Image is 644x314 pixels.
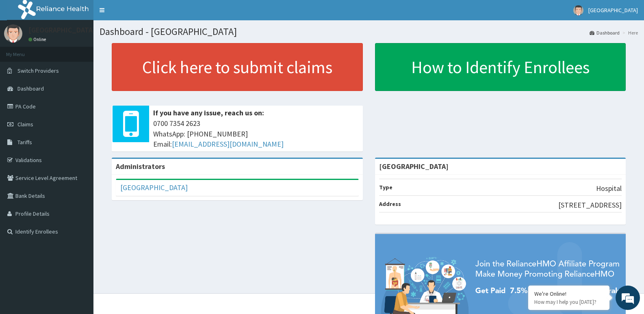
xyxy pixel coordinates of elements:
strong: [GEOGRAPHIC_DATA] [379,162,449,171]
b: Type [379,184,392,191]
li: Here [620,29,638,36]
a: Online [28,37,48,42]
a: [EMAIL_ADDRESS][DOMAIN_NAME] [172,139,284,149]
span: We're online! [47,102,112,184]
a: Dashboard [590,29,620,36]
p: Hospital [596,183,622,194]
p: How may I help you today? [534,299,603,305]
p: [STREET_ADDRESS] [558,200,622,210]
span: Switch Providers [17,67,59,74]
img: User Image [573,5,583,15]
img: d_794563401_company_1708531726252_794563401 [15,41,33,61]
b: Administrators [116,162,165,171]
textarea: Type your message and hit 'Enter' [4,222,155,250]
span: Claims [17,121,33,128]
p: [GEOGRAPHIC_DATA] [28,26,95,34]
b: If you have any issue, reach us on: [153,108,264,117]
div: We're Online! [534,290,603,297]
div: Chat with us now [42,45,137,56]
span: Dashboard [17,85,44,92]
b: Address [379,200,401,208]
div: Minimize live chat window [133,4,153,24]
a: How to Identify Enrollees [375,43,626,91]
a: Click here to submit claims [112,43,363,91]
span: 0700 7354 2623 WhatsApp: [PHONE_NUMBER] Email: [153,118,359,149]
span: Tariffs [17,139,32,146]
span: [GEOGRAPHIC_DATA] [588,6,638,14]
img: User Image [4,24,22,43]
a: [GEOGRAPHIC_DATA] [120,183,188,192]
h1: Dashboard - [GEOGRAPHIC_DATA] [100,26,638,37]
